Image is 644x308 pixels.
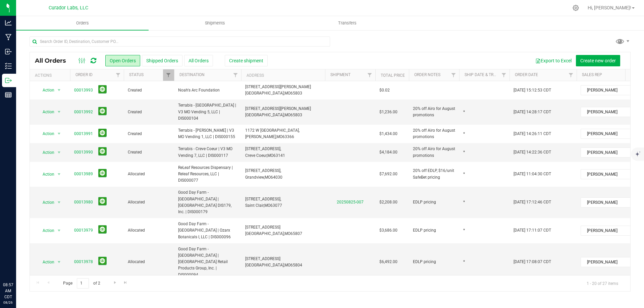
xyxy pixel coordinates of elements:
[413,146,455,159] span: 20% off Airo for August promotions
[245,175,265,180] span: Grandview,
[566,69,577,81] a: Filter
[330,72,351,77] a: Shipment
[576,55,620,66] button: Create new order
[178,189,237,215] span: Good Day Farm - [GEOGRAPHIC_DATA] | [GEOGRAPHIC_DATA] DIS179, Inc. | DIS000179
[77,278,89,289] input: 1
[225,55,268,66] button: Create shipment
[413,199,436,205] span: EDLP pricing
[128,199,170,205] span: Allocated
[270,203,282,208] span: 63077
[580,58,616,63] span: Create new order
[128,87,170,94] span: Created
[37,107,55,117] span: Action
[413,259,436,265] span: EDLP pricing
[16,16,149,30] a: Orders
[229,58,263,63] span: Create shipment
[178,146,237,159] span: Terrabis - Creve Coeur | V3 MO Vending 7, LLC | DIS000117
[364,69,375,81] a: Filter
[290,113,302,117] span: 65803
[465,72,516,77] a: Ship Date & Transporter
[582,72,602,77] a: Sales Rep
[128,227,170,234] span: Allocated
[245,197,281,201] span: [STREET_ADDRESS],
[245,153,267,158] span: Creve Coeur,
[284,231,290,236] span: MO
[128,109,170,115] span: Created
[55,107,63,117] span: select
[3,282,13,300] p: 08:57 AM CDT
[379,131,397,137] span: $1,434.00
[74,199,93,205] a: 00013980
[413,106,455,118] span: 20% off Airo for August promotions
[514,109,551,115] span: [DATE] 14:28:17 CDT
[413,227,436,234] span: EDLP pricing
[37,198,55,207] span: Action
[129,72,144,77] a: Status
[379,227,397,234] span: $3,686.00
[581,278,624,288] span: 1 - 20 of 27 items
[37,129,55,138] span: Action
[35,57,73,64] span: All Orders
[178,102,237,122] span: Terrabis - [GEOGRAPHIC_DATA] | V3 MO Vending 5, LLC | DIS000104
[273,153,285,158] span: 63141
[74,171,93,177] a: 00013989
[57,278,106,289] span: Page of 2
[5,19,12,26] inline-svg: Analytics
[281,16,414,30] a: Transfers
[581,148,631,157] span: [PERSON_NAME]
[337,200,364,204] a: 20250825-007
[5,91,12,98] inline-svg: Reports
[290,263,302,267] span: 65804
[531,55,576,66] button: Export to Excel
[581,107,631,117] span: [PERSON_NAME]
[290,91,302,96] span: 65803
[37,170,55,179] span: Action
[74,227,93,234] a: 00013979
[55,85,63,95] span: select
[149,16,281,30] a: Shipments
[581,170,631,179] span: [PERSON_NAME]
[178,87,237,94] span: Noah's Arc Foundation
[178,221,237,240] span: Good Day Farm - [GEOGRAPHIC_DATA] | Ozarx Botanicals I, LLC | DIS000096
[448,69,459,81] a: Filter
[37,226,55,235] span: Action
[581,257,631,267] span: [PERSON_NAME]
[515,72,538,77] a: Order Date
[74,109,93,115] a: 00013992
[498,69,509,81] a: Filter
[121,278,130,287] a: Go to the last page
[55,148,63,157] span: select
[110,278,120,287] a: Go to the next page
[290,231,302,236] span: 65807
[178,246,237,278] span: Good Day Farm - [GEOGRAPHIC_DATA] | [GEOGRAPHIC_DATA] Retail Products Group, Inc. | DIS000094
[37,148,55,157] span: Action
[379,171,397,177] span: $7,692.00
[55,198,63,207] span: select
[142,55,182,66] button: Shipped Orders
[245,146,281,151] span: [STREET_ADDRESS],
[284,263,290,267] span: MO
[245,256,280,261] span: [STREET_ADDRESS]
[514,227,551,234] span: [DATE] 17:11:07 CDT
[3,300,13,305] p: 08/26
[581,85,631,95] span: [PERSON_NAME]
[284,91,290,96] span: MO
[514,131,551,137] span: [DATE] 14:26:11 CDT
[74,87,93,94] a: 00013993
[230,69,241,81] a: Filter
[20,253,28,261] iframe: Resource center unread badge
[514,171,551,177] span: [DATE] 11:04:30 CDT
[379,87,390,94] span: $0.02
[381,73,405,78] a: Total Price
[55,129,63,138] span: select
[55,170,63,179] span: select
[67,20,98,26] span: Orders
[572,5,580,11] div: Manage settings
[241,69,325,81] th: Address
[5,77,12,84] inline-svg: Outbound
[271,175,282,180] span: 64030
[113,69,124,81] a: Filter
[37,85,55,95] span: Action
[5,63,12,69] inline-svg: Inventory
[413,168,455,180] span: 20% off EDLP, $16/unit SafeBet pricing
